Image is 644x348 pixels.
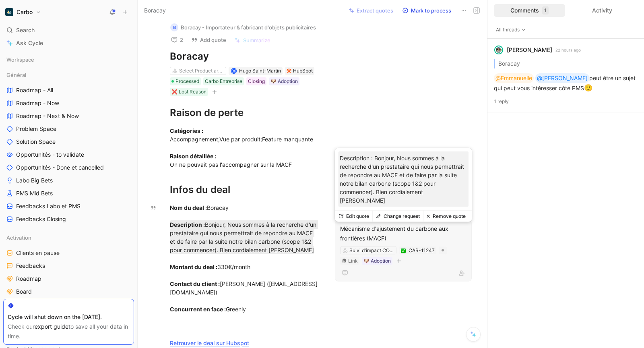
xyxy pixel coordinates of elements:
[3,24,134,36] div: Search
[507,45,552,55] div: [PERSON_NAME]
[3,174,134,186] a: Labo Big Bets
[494,26,528,34] button: All threads
[340,154,467,205] p: Description : Bonjour, Nous sommes à la recherche d'un prestataire qui nous permettrait de répond...
[3,54,134,66] div: Workspace
[494,97,638,106] p: 1 reply
[6,234,31,242] span: Activation
[16,151,84,159] span: Opportunités - to validate
[16,275,41,283] span: Roadmap
[3,149,134,161] a: Opportunités - to validate
[16,99,59,107] span: Roadmap - Now
[3,286,134,298] a: Board
[3,213,134,225] a: Feedbacks Closing
[16,215,66,223] span: Feedbacks Closing
[409,246,435,255] div: CAR-11247
[170,280,220,287] strong: Contact du client :
[3,97,134,109] a: Roadmap - Now
[6,71,26,79] span: Général
[495,46,502,54] img: avatar
[372,211,423,222] button: Change request
[567,4,638,17] div: Activity
[3,232,134,336] div: ActivationClients en pauseFeedbacksRoadmapBoardBugs (par statut)Bugs (par criticité)Solutions dép...
[16,86,53,94] span: Roadmap - All
[248,77,265,85] div: Closing
[3,37,134,49] a: Ask Cycle
[170,153,216,159] strong: Raison détaillée :
[345,5,397,16] button: Extract quotes
[3,136,134,148] a: Solution Space
[170,126,320,169] div: Accompagnement;Vue par produit;Feature manquante On ne pouvait pas l'accompagner sur la MACF
[3,84,134,96] a: Roadmap - All
[16,112,79,120] span: Roadmap - Next & Now
[144,6,166,15] span: Boracay
[243,37,270,44] span: Summarize
[3,260,134,272] a: Feedbacks
[16,202,80,210] span: Feedbacks Labo et PMS
[16,176,53,184] span: Labo Big Bets
[349,246,394,255] div: Suivi d'impact CO2e
[496,26,526,34] span: All threads
[167,21,320,33] button: BBoracay - Importateur & fabricant d'objets publicitaires
[170,127,203,134] strong: Catégories :
[542,6,549,14] div: 1
[3,123,134,135] a: Problem Space
[170,23,178,31] div: B
[16,262,45,270] span: Feedbacks
[35,323,68,330] a: export guide
[270,77,298,85] div: 🐶 Adoption
[170,106,320,120] div: Raison de perte
[170,220,318,254] mark: Bonjour, Nous sommes à la recherche d'un prestataire qui nous permettrait de répondre au MACF et ...
[16,164,104,172] span: Opportunités - Done et cancelled
[188,34,230,46] button: Add quote
[167,34,187,46] button: 2
[16,125,56,133] span: Problem Space
[348,257,358,265] div: Link
[5,8,13,16] img: Carbo
[179,67,224,75] div: Select Product areas
[3,187,134,199] a: PMS Mid Bets
[3,6,43,18] button: CarboCarbo
[3,247,134,259] a: Clients en pause
[16,189,53,197] span: PMS Mid Bets
[293,67,313,75] div: HubSpot
[170,203,320,347] div: Boracay 330€/month [PERSON_NAME] ([EMAIL_ADDRESS][DOMAIN_NAME]) Greenly
[170,221,205,228] strong: Description :
[16,38,43,48] span: Ask Cycle
[555,46,581,54] p: 22 hours ago
[398,5,455,16] button: Mark to process
[170,50,320,63] h1: Boracay
[16,249,60,257] span: Clients en pause
[170,263,217,270] strong: Montant du deal :
[3,273,134,285] a: Roadmap
[170,77,201,85] div: Processed
[8,322,130,341] div: Check our to save all your data in time.
[3,69,134,225] div: GénéralRoadmap - AllRoadmap - NowRoadmap - Next & NowProblem SpaceSolution SpaceOpportunités - to...
[340,224,466,243] div: Mécanisme d'ajustement du carbone aux frontières (MACF)
[231,69,236,73] div: H
[175,77,199,85] span: Processed
[170,340,249,346] a: Retrouver le deal sur Hubspot
[239,68,281,74] span: Hugo Saint-Martin
[16,138,56,146] span: Solution Space
[3,110,134,122] a: Roadmap - Next & Now
[16,288,32,296] span: Board
[363,257,391,265] div: 🐶 Adoption
[16,25,35,35] span: Search
[335,211,372,222] button: Edit quote
[3,69,134,81] div: Général
[170,306,226,313] strong: Concurrent en face :
[205,77,242,85] div: Carbo Entreprise
[170,182,320,197] div: Infos du deal
[171,88,206,96] div: ❌ Lost Reason
[494,4,565,17] div: Comments1
[3,200,134,212] a: Feedbacks Labo et PMS
[6,56,34,64] span: Workspace
[401,248,406,253] img: ✅
[400,248,406,253] button: ✅
[8,312,130,322] div: Cycle will shut down on the [DATE].
[17,8,33,16] h1: Carbo
[170,204,207,211] strong: Nom du deal :
[423,211,469,222] button: Remove quote
[3,162,134,174] a: Opportunités - Done et cancelled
